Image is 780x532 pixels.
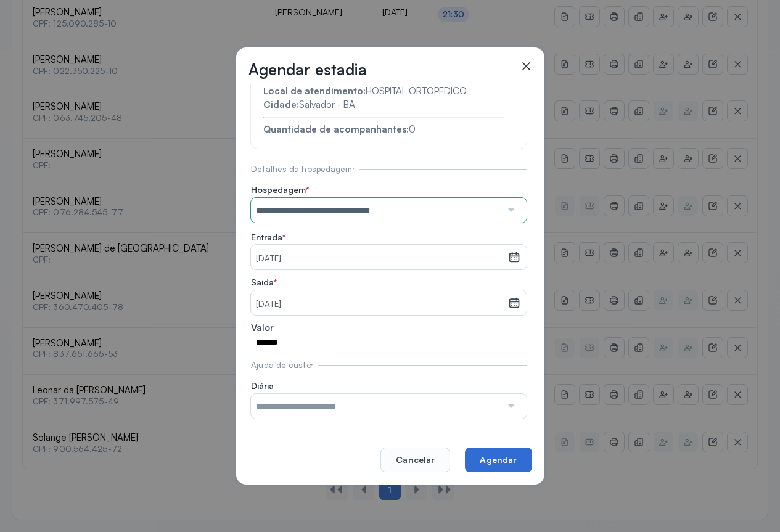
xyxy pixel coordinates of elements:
[251,164,352,174] span: Detalhes da hospedagem
[380,448,450,472] button: Cancelar
[251,184,309,195] span: Hospedagem
[263,85,366,97] strong: Local de atendimento:
[248,60,367,79] h3: Agendar estadia
[251,360,311,370] span: Ajuda de custo
[263,99,299,110] strong: Cidade:
[251,232,285,243] span: Entrada
[256,253,503,265] small: [DATE]
[263,98,504,112] div: Salvador - BA
[251,380,274,391] span: Diária
[263,123,504,137] div: 0
[263,84,504,99] div: HOSPITAL ORTOPEDICO
[263,123,409,135] strong: Quantidade de acompanhantes:
[251,322,274,334] span: Valor
[465,448,532,472] button: Agendar
[256,298,503,311] small: [DATE]
[251,277,277,288] span: Saída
